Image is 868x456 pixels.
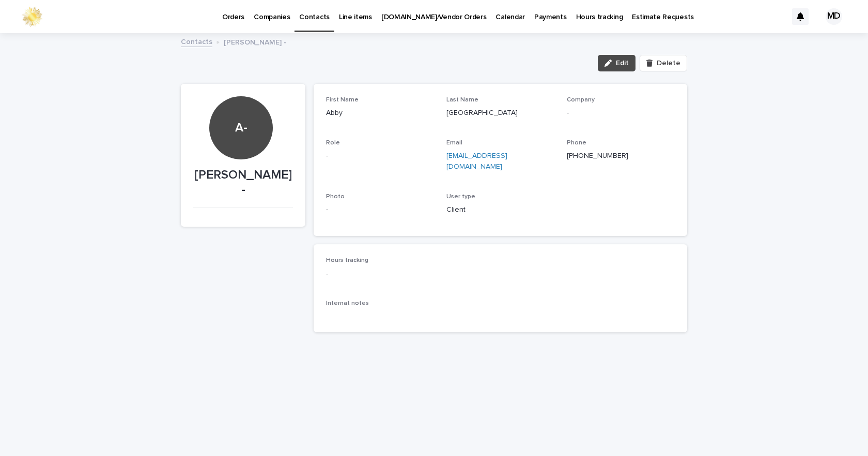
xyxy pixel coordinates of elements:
span: Company [567,97,595,103]
button: Edit [598,55,636,71]
p: [PERSON_NAME] - [224,36,286,47]
div: A- [209,57,272,135]
span: User type [446,194,475,200]
p: [PERSON_NAME] - [193,168,293,198]
span: Email [446,140,462,146]
p: Client [446,204,554,215]
span: Phone [567,140,586,146]
span: Delete [657,60,680,67]
span: Photo [326,194,345,200]
span: Internat notes [326,300,369,306]
a: [PHONE_NUMBER] [567,152,628,159]
a: Contacts [181,35,212,47]
span: Hours tracking [326,257,368,263]
p: - [567,108,675,119]
span: First Name [326,97,359,103]
p: - [326,151,434,161]
p: Abby [326,108,434,119]
button: Delete [640,55,687,71]
p: - [326,204,434,215]
p: [GEOGRAPHIC_DATA] [446,108,554,119]
a: [EMAIL_ADDRESS][DOMAIN_NAME] [446,152,507,170]
div: MD [826,8,842,25]
img: 0ffKfDbyRa2Iv8hnaAqg [21,6,43,27]
p: - [326,269,434,280]
span: Last Name [446,97,478,103]
span: Edit [616,60,629,67]
span: Role [326,140,340,146]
